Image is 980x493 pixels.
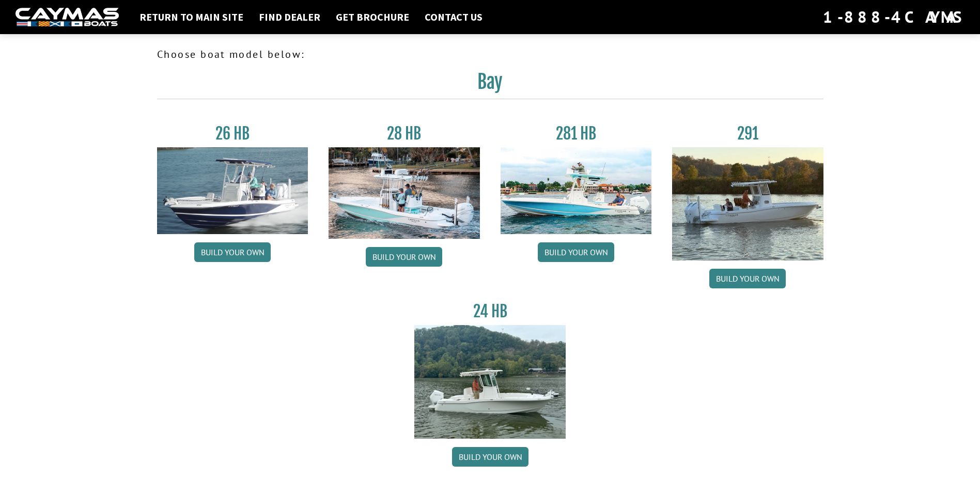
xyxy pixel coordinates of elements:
[414,302,566,321] h3: 24 HB
[134,10,248,24] a: Return to main site
[157,124,308,143] h3: 26 HB
[823,6,965,28] div: 1-888-4CAYMAS
[419,10,488,24] a: Contact Us
[709,269,786,288] a: Build your own
[194,242,271,262] a: Build your own
[672,147,823,260] img: 291_Thumbnail.jpg
[157,70,823,99] h2: Bay
[538,242,614,262] a: Build your own
[414,325,566,438] img: 24_HB_thumbnail.jpg
[501,147,652,234] img: 28-hb-twin.jpg
[329,124,480,143] h3: 28 HB
[15,8,119,27] img: white-logo-c9c8dbefe5ff5ceceb0f0178aa75bf4bb51f6bca0971e226c86eb53dfe498488.png
[366,247,442,267] a: Build your own
[329,147,480,239] img: 28_hb_thumbnail_for_caymas_connect.jpg
[157,147,308,234] img: 26_new_photo_resized.jpg
[672,124,823,143] h3: 291
[254,10,325,24] a: Find Dealer
[157,47,823,62] p: Choose boat model below:
[452,447,528,467] a: Build your own
[331,10,414,24] a: Get Brochure
[501,124,652,143] h3: 281 HB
